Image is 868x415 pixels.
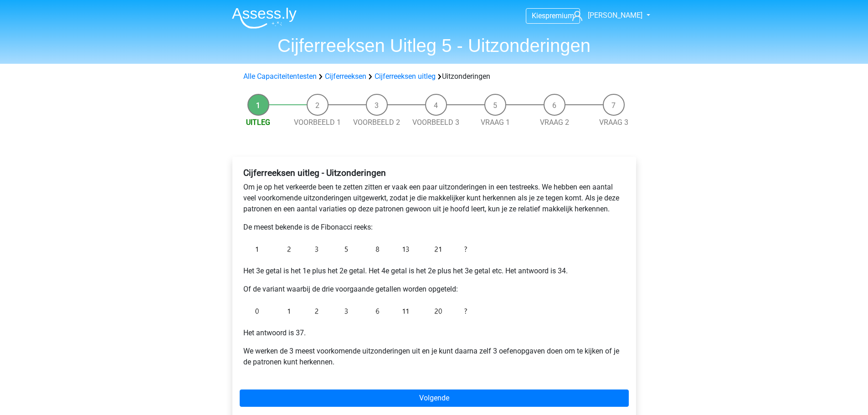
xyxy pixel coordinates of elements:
[240,71,629,82] div: Uitzonderingen
[225,35,644,56] h1: Cijferreeksen Uitleg 5 - Uitzonderingen
[294,118,341,127] a: Voorbeeld 1
[243,240,471,258] img: Exceptions_intro_1.png
[375,72,436,81] a: Cijferreeksen uitleg
[353,118,400,127] a: Voorbeeld 2
[243,266,625,277] p: Het 3e getal is het 1e plus het 2e getal. Het 4e getal is het 2e plus het 3e getal etc. Het antwo...
[243,168,386,178] b: Cijferreeksen uitleg - Uitzonderingen
[532,11,545,20] span: Kies
[569,10,643,21] a: [PERSON_NAME]
[588,11,642,20] span: [PERSON_NAME]
[412,118,459,127] a: Voorbeeld 3
[243,328,625,338] p: Het antwoord is 37.
[545,11,574,20] span: premium
[325,72,366,81] a: Cijferreeksen
[526,10,580,22] a: Kiespremium
[243,302,471,320] img: Exceptions_intro_2.png
[240,389,629,407] a: Volgende
[243,182,625,215] p: Om je op het verkeerde been te zetten zitten er vaak een paar uitzonderingen in een testreeks. We...
[232,7,297,29] img: Assessly
[243,72,317,81] a: Alle Capaciteitentesten
[481,118,510,127] a: Vraag 1
[243,346,625,368] p: We werken de 3 meest voorkomende uitzonderingen uit en je kunt daarna zelf 3 oefenopgaven doen om...
[243,284,625,295] p: Of de variant waarbij de drie voorgaande getallen worden opgeteld:
[599,118,628,127] a: Vraag 3
[246,118,270,127] a: Uitleg
[540,118,569,127] a: Vraag 2
[243,222,625,233] p: De meest bekende is de Fibonacci reeks:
